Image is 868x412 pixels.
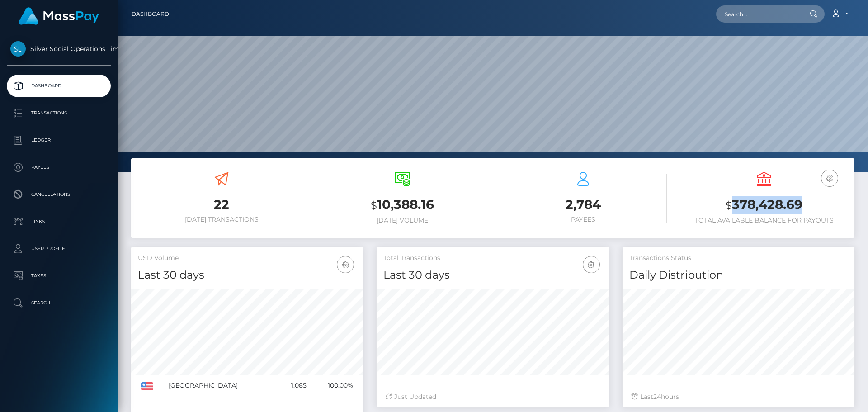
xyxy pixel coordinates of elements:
h6: Payees [500,216,667,223]
td: [GEOGRAPHIC_DATA] [165,375,278,396]
small: $ [371,199,377,212]
h3: 2,784 [500,196,667,213]
p: User Profile [10,242,107,256]
a: Dashboard [7,75,111,97]
div: Just Updated [386,392,599,402]
a: Cancellations [7,183,111,206]
h6: [DATE] Volume [319,217,486,224]
p: Cancellations [10,188,107,201]
h4: Last 30 days [383,267,602,283]
a: Search [7,292,111,314]
img: MassPay Logo [19,7,99,25]
a: User Profile [7,237,111,260]
h5: USD Volume [138,254,356,263]
a: Payees [7,156,111,179]
h3: 22 [138,196,305,213]
a: Transactions [7,102,111,124]
p: Dashboard [10,79,107,93]
p: Taxes [10,269,107,283]
td: 1,085 [277,375,309,396]
h4: Daily Distribution [629,267,848,283]
a: Links [7,210,111,233]
p: Payees [10,161,107,174]
h5: Total Transactions [383,254,602,263]
p: Transactions [10,106,107,120]
h3: 10,388.16 [319,196,486,214]
h3: 378,428.69 [680,196,848,214]
h6: [DATE] Transactions [138,216,305,223]
input: Search... [716,5,801,23]
a: Dashboard [132,5,169,24]
a: Ledger [7,129,111,152]
div: Last hours [632,392,845,402]
small: $ [726,199,732,212]
h5: Transactions Status [629,254,848,263]
p: Links [10,215,107,228]
h6: Total Available Balance for Payouts [680,217,848,224]
p: Search [10,296,107,310]
img: Silver Social Operations Limited [10,41,26,57]
p: Ledger [10,133,107,147]
h4: Last 30 days [138,267,356,283]
td: 100.00% [310,375,357,396]
span: Silver Social Operations Limited [7,45,111,53]
a: Taxes [7,265,111,287]
img: US.png [141,382,153,390]
span: 24 [653,393,661,401]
